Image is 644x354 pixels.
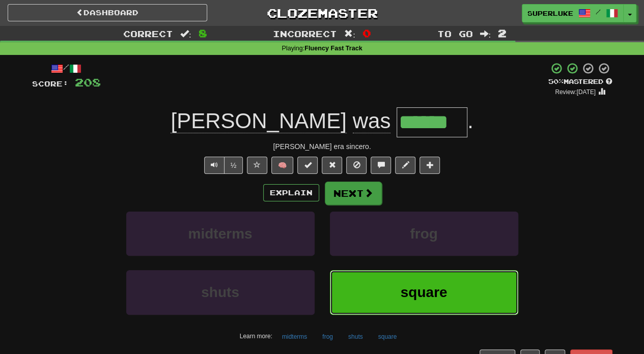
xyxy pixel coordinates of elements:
[346,157,367,174] button: Ignore sentence (alt+i)
[126,270,315,314] button: shuts
[126,212,315,256] button: midterms
[199,27,207,39] span: 8
[548,77,564,85] span: 50 %
[437,28,472,39] span: To go
[75,76,101,88] span: 208
[32,62,101,75] div: /
[240,333,272,340] small: Learn more:
[273,28,337,39] span: Incorrect
[297,157,318,174] button: Set this sentence to 100% Mastered (alt+m)
[325,182,382,205] button: Next
[395,157,415,174] button: Edit sentence (alt+d)
[596,8,601,15] span: /
[373,329,403,344] button: square
[224,157,243,174] button: ½
[498,27,507,39] span: 2
[371,157,391,174] button: Discuss sentence (alt+u)
[330,270,518,314] button: square
[527,9,573,18] span: superluke
[188,226,252,242] span: midterms
[201,284,239,300] span: shuts
[480,29,491,38] span: :
[317,329,339,344] button: frog
[467,109,473,133] span: .
[322,157,342,174] button: Reset to 0% Mastered (alt+r)
[276,329,313,344] button: midterms
[271,157,293,174] button: 🧠
[304,45,362,52] strong: Fluency Fast Track
[32,141,612,152] div: [PERSON_NAME] era sincero.
[8,4,207,21] a: Dashboard
[343,329,369,344] button: shuts
[123,28,173,39] span: Correct
[410,226,437,242] span: frog
[180,29,191,38] span: :
[353,109,391,133] span: was
[362,27,371,39] span: 0
[401,284,447,300] span: square
[247,157,267,174] button: Favorite sentence (alt+f)
[32,79,69,88] span: Score:
[204,157,225,174] button: Play sentence audio (ctl+space)
[330,212,518,256] button: frog
[419,157,440,174] button: Add to collection (alt+a)
[171,109,346,133] span: [PERSON_NAME]
[263,184,319,201] button: Explain
[202,157,243,174] div: Text-to-speech controls
[548,77,612,86] div: Mastered
[522,4,624,22] a: superluke /
[344,29,355,38] span: :
[555,88,596,96] small: Review: [DATE]
[222,4,422,22] a: Clozemaster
